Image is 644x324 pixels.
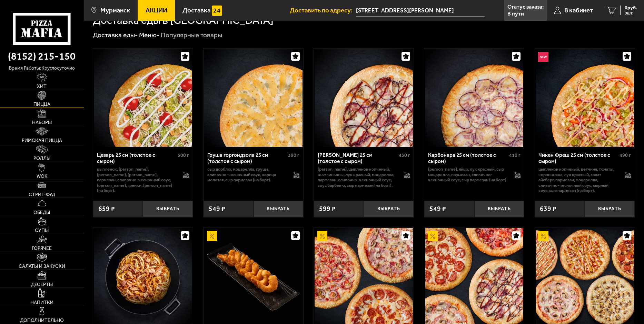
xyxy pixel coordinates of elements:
span: Роллы [33,156,50,161]
span: 599 ₽ [319,205,336,212]
span: 500 г [178,152,189,158]
span: Супы [35,228,49,233]
p: [PERSON_NAME], цыпленок копченый, шампиньоны, лук красный, моцарелла, пармезан, сливочно-чесночны... [318,166,397,188]
span: В кабинет [564,7,593,14]
img: Новинка [538,52,548,62]
div: Популярные товары [161,31,222,39]
p: цыпленок копченый, ветчина, томаты, корнишоны, лук красный, салат айсберг, пармезан, моцарелла, с... [538,166,618,193]
div: Чикен Фреш 25 см (толстое с сыром) [538,152,618,165]
img: Акционный [428,231,438,241]
span: Обеды [33,210,50,215]
span: Доставить по адресу: [290,7,356,14]
img: Акционный [317,231,327,241]
span: 450 г [399,152,410,158]
img: Цезарь 25 см (толстое с сыром) [94,49,192,147]
button: Выбрать [474,201,524,217]
h1: Доставка еды в [GEOGRAPHIC_DATA] [93,15,274,26]
img: Чикен Барбекю 25 см (толстое с сыром) [315,49,413,147]
span: улица Александрова, 24к1 [356,4,485,17]
p: цыпленок, [PERSON_NAME], [PERSON_NAME], [PERSON_NAME], пармезан, сливочно-чесночный соус, [PERSON... [97,166,176,193]
p: [PERSON_NAME], яйцо, лук красный, сыр Моцарелла, пармезан, сливочно-чесночный соус, сыр пармезан ... [428,166,507,183]
p: Статус заказа: [507,4,544,10]
a: Доставка еды- [93,31,138,39]
p: В пути [507,11,524,17]
div: Цезарь 25 см (толстое с сыром) [97,152,176,165]
span: 0 шт. [625,11,637,15]
a: Карбонара 25 см (толстое с сыром) [424,49,524,147]
a: Меню- [139,31,160,39]
div: Груша горгондзола 25 см (толстое с сыром) [207,152,287,165]
span: Акции [146,7,167,14]
img: 15daf4d41897b9f0e9f617042186c801.svg [212,6,222,16]
span: Наборы [32,120,52,125]
span: 659 ₽ [98,205,115,212]
span: WOK [37,174,47,179]
button: Выбрать [143,201,193,217]
span: Хит [37,84,47,89]
button: Выбрать [364,201,414,217]
a: Груша горгондзола 25 см (толстое с сыром) [204,49,303,147]
span: Стрит-фуд [29,192,55,197]
span: 390 г [288,152,299,158]
span: 639 ₽ [540,205,556,212]
span: 549 ₽ [209,205,225,212]
span: 549 ₽ [429,205,446,212]
img: Чикен Фреш 25 см (толстое с сыром) [536,49,634,147]
span: Пицца [33,102,50,107]
a: Цезарь 25 см (толстое с сыром) [93,49,193,147]
span: Римская пицца [22,138,62,143]
span: 0 руб. [625,6,637,10]
p: сыр дорблю, моцарелла, груша, сливочно-чесночный соус, корица молотая, сыр пармезан (на борт). [207,166,287,183]
img: Акционный [207,231,217,241]
img: Груша горгондзола 25 см (толстое с сыром) [204,49,303,147]
div: Карбонара 25 см (толстое с сыром) [428,152,507,165]
button: Выбрать [585,201,635,217]
button: Выбрать [254,201,304,217]
span: Напитки [30,300,53,305]
span: Салаты и закуски [19,264,65,269]
div: [PERSON_NAME] 25 см (толстое с сыром) [318,152,397,165]
img: Акционный [538,231,548,241]
span: Дополнительно [20,318,64,323]
span: Доставка [182,7,210,14]
span: 410 г [509,152,521,158]
span: Десерты [31,282,53,287]
span: Горячее [32,246,52,251]
input: Ваш адрес доставки [356,4,485,17]
span: Мурманск [100,7,130,14]
span: 490 г [620,152,631,158]
a: НовинкаЧикен Фреш 25 см (толстое с сыром) [535,49,635,147]
img: Карбонара 25 см (толстое с сыром) [425,49,524,147]
a: Чикен Барбекю 25 см (толстое с сыром) [314,49,414,147]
